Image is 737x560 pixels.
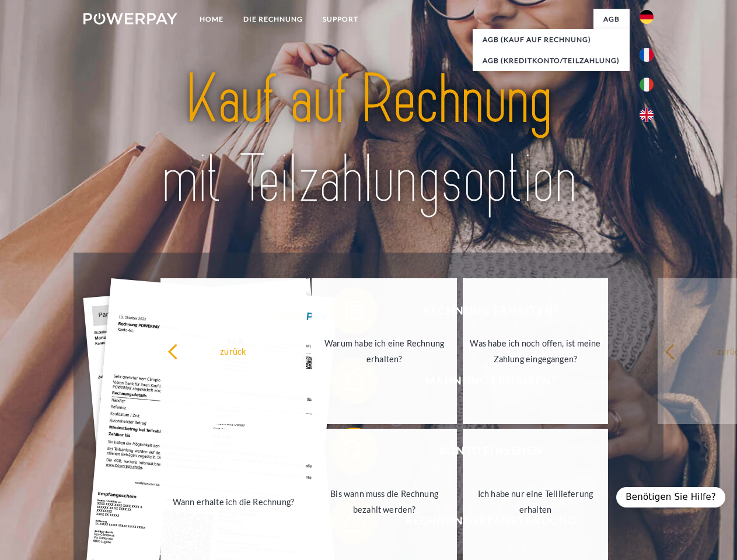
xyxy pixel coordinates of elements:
[167,343,299,359] div: zurück
[463,278,608,424] a: Was habe ich noch offen, ist meine Zahlung eingegangen?
[233,9,313,30] a: DIE RECHNUNG
[593,9,630,30] a: agb
[640,78,654,92] img: it
[640,108,654,122] img: en
[470,335,601,367] div: Was habe ich noch offen, ist meine Zahlung eingegangen?
[190,9,233,30] a: Home
[473,50,630,71] a: AGB (Kreditkonto/Teilzahlung)
[319,486,450,517] div: Bis wann muss die Rechnung bezahlt werden?
[473,29,630,50] a: AGB (Kauf auf Rechnung)
[313,9,368,30] a: SUPPORT
[616,487,725,508] div: Benötigen Sie Hilfe?
[111,56,626,223] img: title-powerpay_de.svg
[640,10,654,24] img: de
[640,48,654,62] img: fr
[167,494,299,509] div: Wann erhalte ich die Rechnung?
[319,335,450,367] div: Warum habe ich eine Rechnung erhalten?
[83,13,177,24] img: logo-powerpay-white.svg
[470,486,601,517] div: Ich habe nur eine Teillieferung erhalten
